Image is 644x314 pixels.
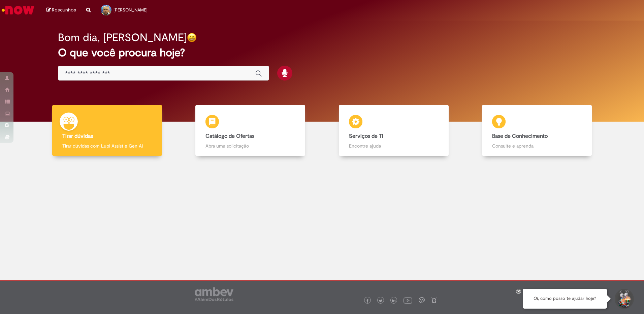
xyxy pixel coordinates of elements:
[431,297,437,303] img: logo_footer_naosei.png
[322,105,465,156] a: Serviços de TI Encontre ajuda
[35,105,179,156] a: Tirar dúvidas Tirar dúvidas com Lupi Assist e Gen Ai
[1,3,35,17] img: ServiceNow
[366,299,369,303] img: logo_footer_facebook.png
[114,7,148,13] span: [PERSON_NAME]
[492,143,582,149] p: Consulte e aprenda
[465,105,609,156] a: Base de Conhecimento Consulte e aprenda
[614,289,634,309] button: Iniciar Conversa de Suporte
[187,33,197,42] img: happy-face.png
[52,7,76,13] span: Rascunhos
[205,133,254,139] b: Catálogo de Ofertas
[492,133,548,139] b: Base de Conhecimento
[62,143,152,149] p: Tirar dúvidas com Lupi Assist e Gen Ai
[195,287,233,301] img: logo_footer_ambev_rotulo_gray.png
[62,133,93,139] b: Tirar dúvidas
[58,47,586,59] h2: O que você procura hoje?
[523,289,607,309] div: Oi, como posso te ajudar hoje?
[419,297,425,303] img: logo_footer_workplace.png
[349,143,439,149] p: Encontre ajuda
[179,105,322,156] a: Catálogo de Ofertas Abra uma solicitação
[404,296,412,305] img: logo_footer_youtube.png
[392,299,395,303] img: logo_footer_linkedin.png
[58,32,187,43] h2: Bom dia, [PERSON_NAME]
[379,299,382,303] img: logo_footer_twitter.png
[205,143,295,149] p: Abra uma solicitação
[46,7,76,13] a: Rascunhos
[349,133,383,139] b: Serviços de TI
